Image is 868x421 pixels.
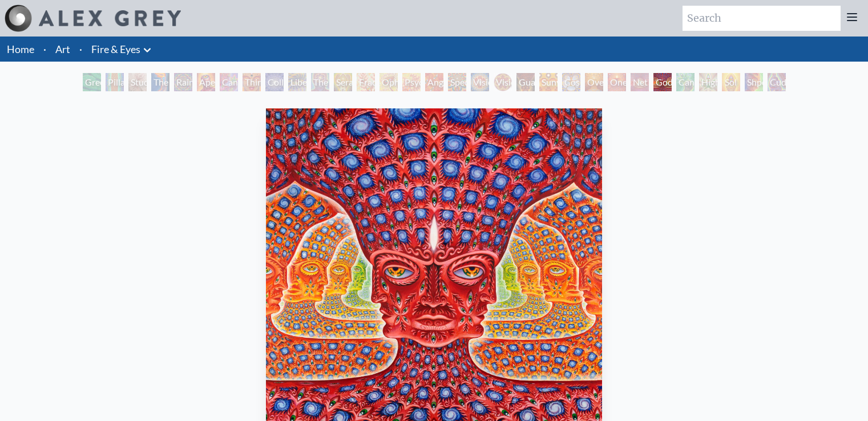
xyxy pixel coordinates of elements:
div: Godself [653,73,672,91]
div: Spectral Lotus [448,73,466,91]
div: One [608,73,626,91]
div: Oversoul [585,73,603,91]
a: Fire & Eyes [91,41,140,57]
div: Shpongled [745,73,763,91]
div: Green Hand [83,73,101,91]
div: Liberation Through Seeing [288,73,306,91]
div: Seraphic Transport Docking on the Third Eye [334,73,352,91]
li: · [75,37,87,62]
div: Guardian of Infinite Vision [516,73,535,91]
a: Art [55,41,70,57]
div: Third Eye Tears of Joy [243,73,261,91]
div: Ophanic Eyelash [380,73,398,91]
div: Cosmic Elf [562,73,580,91]
li: · [39,37,51,62]
div: Rainbow Eye Ripple [174,73,192,91]
div: Collective Vision [265,73,284,91]
div: The Torch [151,73,169,91]
div: Cannabis Sutra [220,73,238,91]
div: Cannafist [676,73,695,91]
div: Aperture [197,73,215,91]
div: Study for the Great Turn [128,73,147,91]
div: The Seer [311,73,329,91]
div: Vision Crystal [471,73,489,91]
div: Vision [PERSON_NAME] [494,73,512,91]
div: Angel Skin [425,73,443,91]
div: Pillar of Awareness [106,73,124,91]
a: Home [7,43,34,55]
div: Fractal Eyes [357,73,375,91]
div: Sol Invictus [722,73,740,91]
div: Cuddle [768,73,786,91]
div: Psychomicrograph of a Fractal Paisley Cherub Feather Tip [402,73,421,91]
div: Sunyata [539,73,558,91]
div: Net of Being [631,73,649,91]
input: Search [683,6,841,31]
div: Higher Vision [699,73,717,91]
